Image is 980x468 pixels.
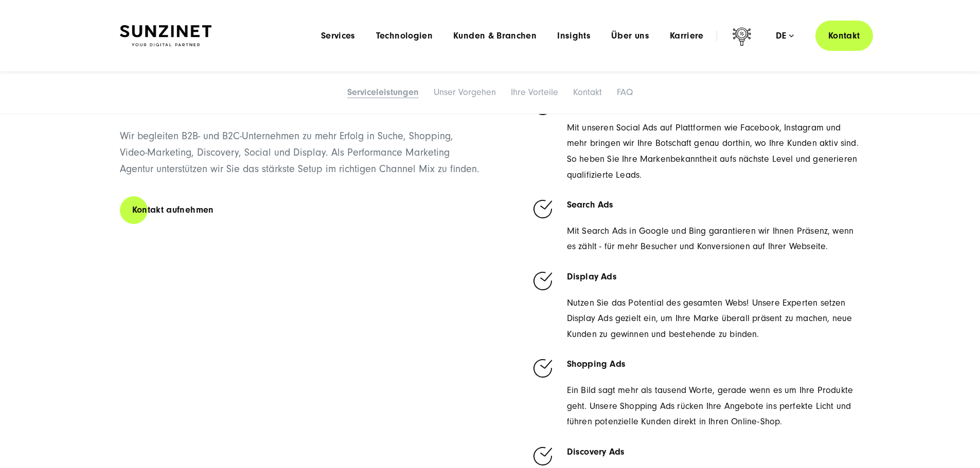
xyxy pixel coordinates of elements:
a: Kontakt [573,87,602,98]
a: Über uns [611,31,649,41]
a: Ihre Vorteile [511,87,558,98]
a: Technologien [376,31,433,41]
p: Wir begleiten B2B- und B2C-Unternehmen zu mehr Erfolg in Suche, Shopping, Video-Marketing, Discov... [120,128,483,177]
strong: Shopping Ads [567,359,626,369]
p: Ein Bild sagt mehr als tausend Worte, gerade wenn es um Ihre Produkte geht. Unsere Shopping Ads r... [567,383,861,430]
p: Mit unseren Social Ads auf Plattformen wie Facebook, Instagram und mehr bringen wir Ihre Botschaf... [567,120,861,183]
a: Insights [557,31,591,41]
a: Kontakt [815,21,873,51]
p: Mit Search Ads in Google und Bing garantieren wir Ihnen Präsenz, wenn es zählt - für mehr Besuche... [567,223,861,255]
strong: Discovery Ads [567,446,625,457]
a: FAQ [617,87,633,98]
a: Unser Vorgehen [434,87,496,98]
p: Nutzen Sie das Potential des gesamten Webs! Unsere Experten setzen Display Ads gezielt ein, um Ih... [567,295,861,343]
a: Services [321,31,355,41]
strong: Search Ads [567,199,614,210]
img: SUNZINET Full Service Digital Agentur [120,25,211,47]
div: de [776,31,794,41]
a: Karriere [670,31,704,41]
a: Kunden & Branchen [453,31,537,41]
strong: Display Ads [567,271,617,282]
a: Kontakt aufnehmen [120,195,226,224]
a: Serviceleistungen [347,87,419,98]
